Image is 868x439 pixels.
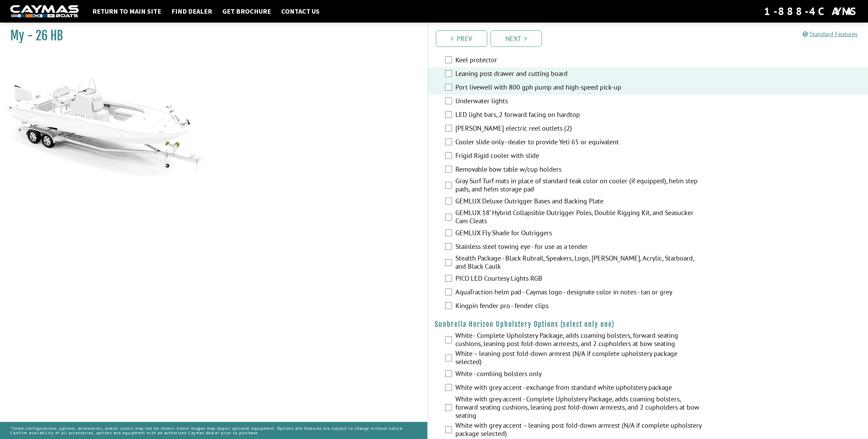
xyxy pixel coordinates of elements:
[436,30,487,47] a: Prev
[455,197,703,207] label: GEMLUX Deluxe Outrigger Bases and Backing Plate
[455,274,703,284] label: PICO LED Courtesy Lights RGB
[803,30,858,38] a: Standard Features
[10,423,417,438] p: *Some configurations, options, accessories, and/or colors may not be shown. Some images may depic...
[455,209,703,227] label: GEMLUX 18’ Hybrid Collapsible Outrigger Poles, Double Rigging Kit, and Seasucker Cam Cleats
[455,69,703,79] label: Leaning post drawer and cutting board
[455,395,703,421] label: White with grey accent - Complete Upholstery Package, adds coaming bolsters, forward seating cush...
[455,177,703,195] label: Gray Surf Turf mats in place of standard teak color on cooler (if equipped), helm step pads, and ...
[89,7,165,16] a: Return to main site
[219,7,274,16] a: Get Brochure
[278,7,323,16] a: Contact Us
[435,320,861,329] h4: Sunbrella Horizon Upholstery Options (select only one)
[455,229,703,239] label: GEMLUX Fly Shade for Outriggers
[764,4,858,19] div: 1-888-4CAYMAS
[455,110,703,120] label: LED light bars, 2 forward facing on hardtop
[455,254,703,272] label: Stealth Package - Black Rubrail, Speakers, Logo, [PERSON_NAME], Acrylic, Starboard, and Black Caulk
[168,7,216,16] a: Find Dealer
[455,242,703,252] label: Stainless steel towing eye - for use as a tender
[455,370,703,380] label: White - combing bolsters only
[455,56,703,66] label: Keel protector
[455,165,703,175] label: Removable bow table w/cup holders
[455,83,703,93] label: Port livewell with 800 gph pump and high-speed pick-up
[455,138,703,148] label: Cooler slide only - dealer to provide Yeti 65 or equivalent
[10,5,79,18] img: white-logo-c9c8dbefe5ff5ceceb0f0178aa75bf4bb51f6bca0971e226c86eb53dfe498488.png
[491,30,542,47] a: Next
[455,97,703,107] label: Underwater lights
[455,151,703,161] label: Frigid Rigid cooler with slide
[455,124,703,134] label: [PERSON_NAME] electric reel outlets (2)
[455,349,703,368] label: White – leaning post fold-down armrest (N/A if complete upholstery package selected)
[10,28,410,43] h1: My - 26 HB
[455,331,703,349] label: White - Complete Upholstery Package, adds coaming bolsters, forward seating cushions, leaning pos...
[455,302,703,311] label: Kingpin fender pro - fender clips
[455,288,703,298] label: AquaTraction helm pad - Caymas logo - designate color in notes - tan or grey
[455,383,703,393] label: White with grey accent - exchange from standard white upholstery package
